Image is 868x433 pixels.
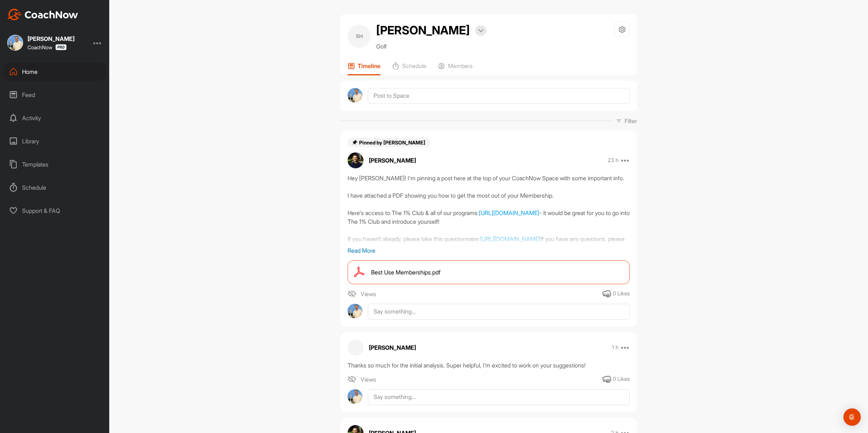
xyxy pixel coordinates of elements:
[4,132,106,150] div: Library
[7,9,78,20] img: CoachNow
[348,375,356,384] img: icon
[369,343,416,352] p: [PERSON_NAME]
[348,88,362,103] img: avatar
[371,268,441,277] span: Best Use Memberships.pdf
[348,246,630,255] p: Read More
[376,42,486,51] p: Golf
[359,139,426,146] span: Pinned by [PERSON_NAME]
[613,375,630,383] div: 0 Likes
[348,174,630,246] div: Hey [PERSON_NAME]! I'm pinning a post here at the top of your CoachNow Space with some important ...
[348,304,362,319] img: avatar
[448,62,473,70] p: Members
[4,155,106,173] div: Templates
[4,202,106,220] div: Support & FAQ
[843,408,861,426] div: Open Intercom Messenger
[358,62,380,70] p: Timeline
[478,29,484,33] img: arrow-down
[352,139,358,145] img: pin
[348,361,630,370] div: Thanks so much for the initial analysis. Super helpful, I’m excited to work on your suggestions!
[27,36,75,42] div: [PERSON_NAME]
[7,35,23,51] img: square_f8414cf06345018265ab02eca3d864a5.jpg
[348,290,356,298] img: icon
[369,156,416,165] p: [PERSON_NAME]
[361,290,376,298] span: Views
[613,290,630,298] div: 0 Likes
[348,260,630,284] a: Best Use Memberships.pdf
[625,117,637,125] p: Filter
[348,25,371,48] div: SH
[376,22,470,39] h2: [PERSON_NAME]
[4,86,106,104] div: Feed
[4,178,106,197] div: Schedule
[479,209,539,216] a: [URL][DOMAIN_NAME]
[4,63,106,81] div: Home
[608,157,618,164] p: 23 h
[4,109,106,127] div: Activity
[348,152,363,168] img: avatar
[27,44,67,50] div: CoachNow
[361,375,376,384] span: Views
[348,389,362,404] img: avatar
[612,344,618,351] p: 1 h
[402,62,426,70] p: Schedule
[55,44,67,50] img: CoachNow Pro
